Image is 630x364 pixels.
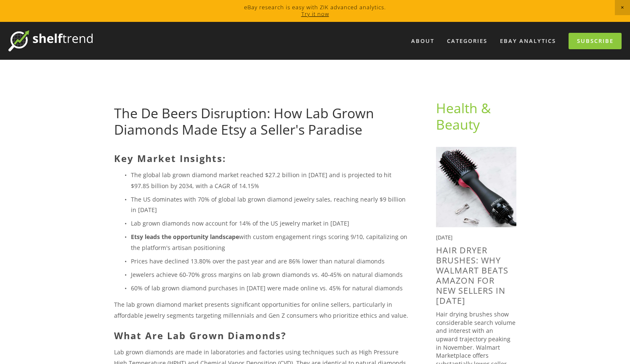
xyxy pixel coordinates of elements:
[8,30,93,51] img: ShelfTrend
[436,244,508,306] a: Hair Dryer Brushes: Why Walmart Beats Amazon for New Sellers in [DATE]
[569,33,622,49] a: Subscribe
[494,34,561,48] a: eBay Analytics
[114,152,226,165] strong: Key Market Insights:
[301,10,329,18] a: Try it now
[441,34,493,48] div: Categories
[131,256,409,266] p: Prices have declined 13.80% over the past year and are 86% lower than natural diamonds
[131,231,409,252] p: with custom engagement rings scoring 9/10, capitalizing on the platform's artisan positioning
[114,104,374,138] a: The De Beers Disruption: How Lab Grown Diamonds Made Etsy a Seller's Paradise
[131,194,409,215] p: The US dominates with 70% of global lab grown diamond jewelry sales, reaching nearly $9 billion i...
[114,329,287,342] strong: What Are Lab Grown Diamonds?
[131,269,409,280] p: Jewelers achieve 60-70% gross margins on lab grown diamonds vs. 40-45% on natural diamonds
[436,147,516,227] img: Hair Dryer Brushes: Why Walmart Beats Amazon for New Sellers in 2025
[131,218,409,228] p: Lab grown diamonds now account for 14% of the US jewelry market in [DATE]
[131,233,239,241] strong: Etsy leads the opportunity landscape
[114,299,409,320] p: The lab grown diamond market presents significant opportunities for online sellers, particularly ...
[406,34,440,48] a: About
[131,170,409,191] p: The global lab grown diamond market reached $27.2 billion in [DATE] and is projected to hit $97.8...
[436,99,494,133] a: Health & Beauty
[436,234,452,241] time: [DATE]
[131,283,409,293] p: 60% of lab grown diamond purchases in [DATE] were made online vs. 45% for natural diamonds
